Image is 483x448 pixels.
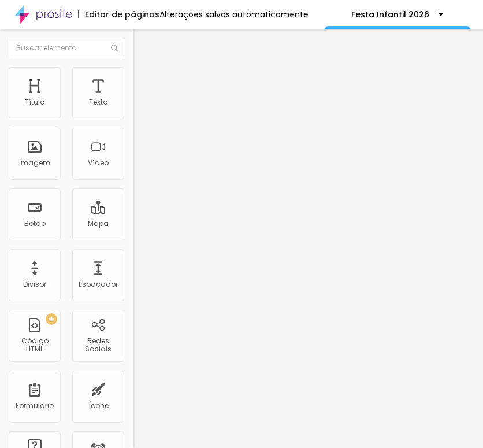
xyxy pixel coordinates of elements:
div: Texto [89,98,107,106]
div: Imagem [19,159,50,167]
div: Vídeo [88,159,109,167]
div: Título [25,98,44,106]
input: Buscar elemento [9,38,124,58]
div: Formulário [16,402,54,410]
div: Redes Sociais [75,337,121,354]
div: Alterações salvas automaticamente [159,10,309,18]
div: Código HTML [12,337,57,354]
div: Botão [24,220,46,228]
div: Mapa [88,220,109,228]
div: Espaçador [79,280,118,288]
img: Icone [111,45,118,51]
div: Editor de páginas [78,10,159,18]
div: Ícone [88,402,109,410]
div: Divisor [23,280,46,288]
p: Festa Infantil 2026 [351,10,429,18]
